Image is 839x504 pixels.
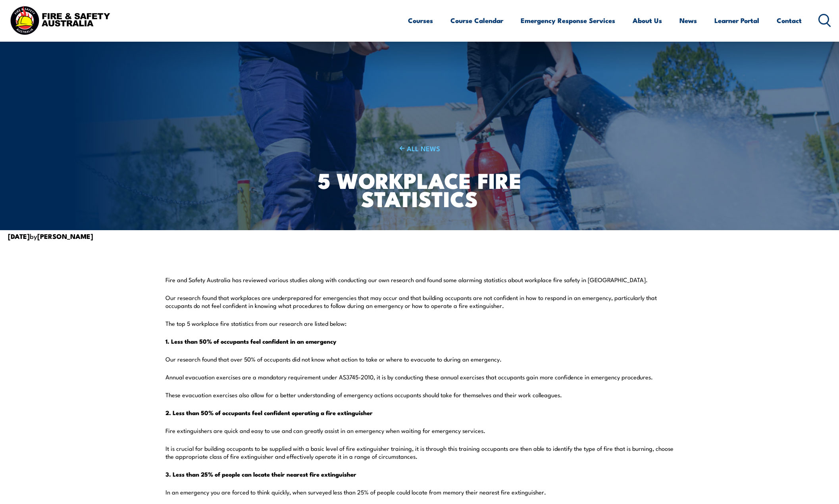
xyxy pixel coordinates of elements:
strong: 2. Less than 50% of occupants feel confident operating a fire extinguisher [165,408,373,417]
a: Learner Portal [714,10,759,31]
span: by [8,231,93,241]
h1: 5 Workplace Fire Statistics [264,171,576,208]
a: Courses [408,10,433,31]
p: Annual evacuation exercises are a mandatory requirement under AS3745-2010, it is by conducting th... [165,373,674,381]
a: About Us [633,10,662,31]
p: The top 5 workplace fire statistics from our research are listed below: [165,319,674,327]
p: Our research found that over 50% of occupants did not know what action to take or where to evacua... [165,355,674,363]
p: Fire extinguishers are quick and easy to use and can greatly assist in an emergency when waiting ... [165,427,674,435]
strong: 3. Less than 25% of people can locate their nearest fire extinguisher [165,469,356,479]
p: It is crucial for building occupants to be supplied with a basic level of fire extinguisher train... [165,444,674,460]
p: Our research found that workplaces are underprepared for emergencies that may occur and that buil... [165,294,674,310]
p: These evacuation exercises also allow for a better understanding of emergency actions occupants s... [165,391,674,399]
p: In an emergency you are forced to think quickly, when surveyed less than 25% of people could loca... [165,488,674,496]
strong: [PERSON_NAME] [37,231,93,241]
a: News [679,10,697,31]
p: Fire and Safety Australia has reviewed various studies along with conducting our own research and... [165,276,674,284]
a: Emergency Response Services [521,10,615,31]
a: Contact [777,10,802,31]
strong: [DATE] [8,231,30,241]
strong: 1. Less than 50% of occupants feel confident in an emergency [165,337,337,346]
a: Course Calendar [450,10,503,31]
a: ALL NEWS [264,144,576,153]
